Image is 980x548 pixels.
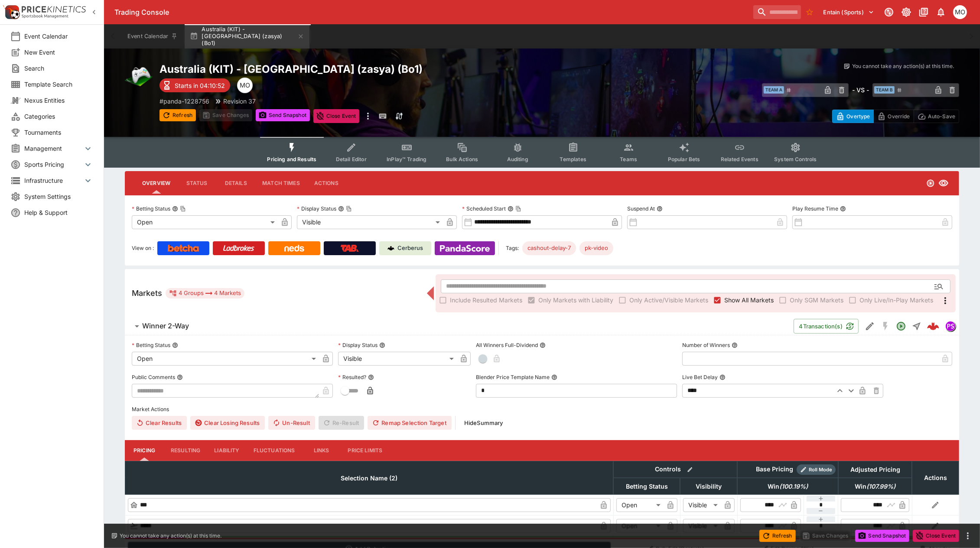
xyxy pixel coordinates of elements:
[398,244,423,253] p: Cerberus
[683,498,721,512] div: Visible
[862,318,878,334] button: Edit Detail
[132,215,278,229] div: Open
[379,241,431,255] a: Cerberus
[580,244,613,253] span: pk-video
[169,288,241,298] div: 4 Groups 4 Markets
[132,341,170,349] p: Betting Status
[538,295,613,305] span: Only Markets with Liability
[24,128,93,137] span: Tournaments
[506,241,519,255] label: Tags:
[114,8,750,17] div: Trading Console
[24,32,93,41] span: Event Calendar
[24,48,93,57] span: New Event
[931,279,947,294] button: Open
[237,78,253,93] div: Mark O'Loughlan
[132,373,175,381] p: Public Comments
[899,4,914,20] button: Toggle light/dark mode
[24,80,93,89] span: Template Search
[818,5,879,19] button: Select Tenant
[122,24,183,49] button: Event Calendar
[120,532,221,540] p: You cannot take any action(s) at this time.
[515,206,521,212] button: Copy To Clipboard
[686,481,731,492] span: Visibility
[720,374,726,380] button: Live Bet Delay
[446,156,478,162] span: Bulk Actions
[267,156,316,162] span: Pricing and Results
[753,5,801,19] input: search
[132,241,154,255] label: View on :
[803,5,817,19] button: No Bookmarks
[331,473,407,483] span: Selection Name (2)
[927,320,939,332] img: logo-cerberus--red.svg
[223,97,256,106] p: Revision 37
[160,62,560,76] h2: Copy To Clipboard
[560,156,586,162] span: Templates
[912,461,959,494] th: Actions
[368,416,452,430] button: Remap Selection Target
[24,112,93,121] span: Categories
[945,321,956,331] div: pandascore
[682,341,730,349] p: Number of Winners
[684,464,696,475] button: Bulk edit
[256,109,310,121] button: Send Snapshot
[613,461,737,478] th: Controls
[132,288,162,298] h5: Markets
[24,208,93,217] span: Help & Support
[893,318,909,334] button: Open
[216,173,255,194] button: Details
[845,481,905,492] span: Win(107.99%)
[874,86,895,94] span: Team B
[180,206,186,212] button: Copy To Clipboard
[878,318,893,334] button: SGM Disabled
[840,206,846,212] button: Play Resume Time
[284,245,304,252] img: Neds
[721,156,759,162] span: Related Events
[341,440,390,461] button: Price Limits
[268,416,315,430] button: Un-Result
[683,519,721,533] div: Visible
[172,206,178,212] button: Betting StatusCopy To Clipboard
[838,461,912,478] th: Adjusted Pricing
[946,321,955,331] img: pandascore
[620,156,637,162] span: Teams
[792,205,838,212] p: Play Resume Time
[852,85,869,94] h6: - VS -
[616,498,664,512] div: Open
[896,321,906,331] svg: Open
[657,206,663,212] button: Suspend At
[933,4,949,20] button: Notifications
[132,205,170,212] p: Betting Status
[732,342,738,348] button: Number of Winners
[759,530,796,542] button: Refresh
[313,109,360,123] button: Close Event
[790,295,843,305] span: Only SGM Markets
[379,342,385,348] button: Display Status
[368,374,374,380] button: Resulted?
[758,481,817,492] span: Win(100.19%)
[866,481,895,492] em: ( 107.99 %)
[24,192,93,201] span: System Settings
[522,241,576,255] div: Betting Target: cerberus
[847,112,870,121] p: Overtype
[3,3,20,21] img: PriceKinetics Logo
[476,341,538,349] p: All Winners Full-Dividend
[779,481,808,492] em: ( 100.19 %)
[164,440,207,461] button: Resulting
[125,62,153,90] img: esports.png
[135,173,177,194] button: Overview
[338,352,456,366] div: Visible
[341,245,359,252] img: TabNZ
[190,416,265,430] button: Clear Losing Results
[24,144,83,153] span: Management
[440,245,490,252] img: Panda Score
[794,319,859,334] button: 4Transaction(s)
[888,112,910,121] p: Override
[963,531,973,541] button: more
[338,373,366,381] p: Resulted?
[940,295,951,306] svg: More
[132,403,952,416] label: Market Actions
[450,295,522,305] span: Include Resulted Markets
[551,374,557,380] button: Blender Price Template Name
[724,295,774,305] span: Show All Markets
[507,156,528,162] span: Auditing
